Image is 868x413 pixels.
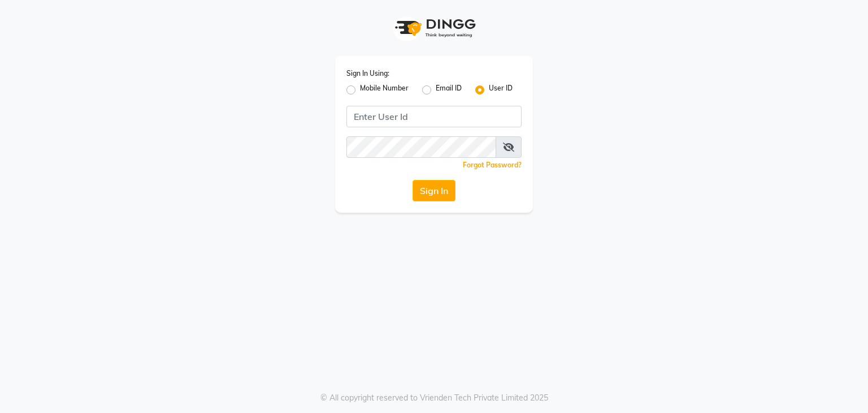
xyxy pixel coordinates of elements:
[436,83,462,97] label: Email ID
[489,83,513,97] label: User ID
[360,83,409,97] label: Mobile Number
[346,68,389,79] label: Sign In Using:
[413,180,455,201] button: Sign In
[463,161,522,169] a: Forgot Password?
[346,136,496,158] input: Username
[389,11,479,45] img: logo1.svg
[346,106,522,127] input: Username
